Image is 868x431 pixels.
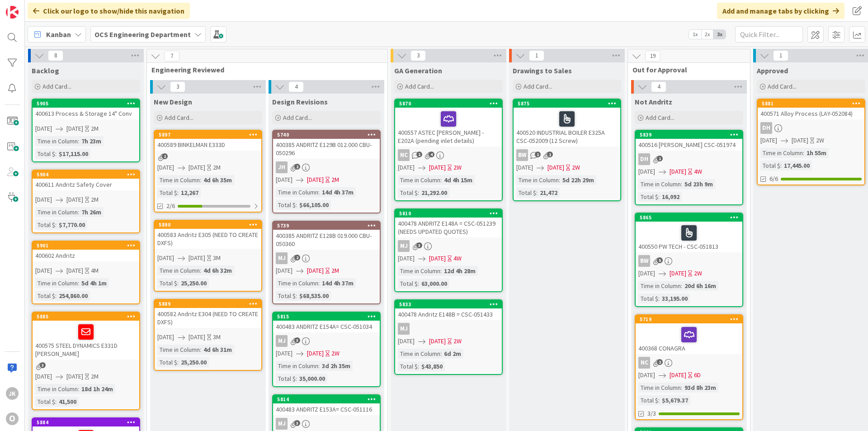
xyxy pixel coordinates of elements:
[276,266,292,275] span: [DATE]
[395,99,502,147] div: 5870400557 ASTEC [PERSON_NAME] - E202A (pending inlet details)
[94,30,191,39] b: OCS Engineering Department
[398,149,410,161] div: NC
[154,220,262,292] a: 5890400583 Andritz E305 (NEED TO CREATE DXFS)[DATE][DATE]3MTime in Column:4d 6h 32mTotal $:25,250.00
[638,255,650,267] div: BW
[635,130,743,205] a: 5839400516 [PERSON_NAME] CSC-051974DH[DATE][DATE]4WTime in Column:5d 23h 9mTotal $:16,092
[318,278,320,288] span: :
[57,220,87,230] div: $7,770.00
[331,175,339,185] div: 2M
[538,188,560,198] div: 21,472
[33,321,139,360] div: 400575 STEEL DYNAMICS E331D [PERSON_NAME]
[516,188,536,198] div: Total $
[440,349,442,359] span: :
[307,349,324,358] span: [DATE]
[418,361,419,371] span: :
[66,195,83,204] span: [DATE]
[682,383,718,393] div: 93d 8h 23m
[189,253,205,263] span: [DATE]
[276,335,288,347] div: MJ
[636,213,742,222] div: 5865
[213,332,221,342] div: 3M
[35,372,52,381] span: [DATE]
[179,188,201,198] div: 12,267
[78,278,79,288] span: :
[758,99,864,108] div: 5881
[35,136,78,146] div: Time in Column
[660,192,682,202] div: 16,092
[419,188,449,198] div: 21,292.00
[91,195,99,204] div: 2M
[429,254,446,263] span: [DATE]
[399,100,502,107] div: 5870
[155,300,261,328] div: 5889400582 Andritz E304 (NEED TO CREATE DXFS)
[694,370,701,380] div: 6D
[638,395,658,405] div: Total $
[398,266,440,276] div: Time in Column
[177,278,179,288] span: :
[395,209,502,237] div: 5810400478 ANDRITZ E148A = CSC-051239 (NEEDS UPDATED QUOTES)
[398,254,415,263] span: [DATE]
[35,384,78,394] div: Time in Column
[760,122,772,134] div: DH
[636,357,742,369] div: NC
[277,132,380,138] div: 5740
[42,82,71,90] span: Add Card...
[33,171,139,190] div: 5904400611 Andritz Safety Cover
[201,175,234,185] div: 4d 6h 35m
[273,395,380,415] div: 5814400483 ANDRITZ E153A= CSC-051116
[636,213,742,252] div: 5865400550 PW TECH - CSC-051813
[294,255,300,260] span: 2
[636,139,742,151] div: 400516 [PERSON_NAME] CSC-051974
[273,131,380,159] div: 5740400385 ANDRITZ E129B 012.000 CBU- 050296
[277,396,380,403] div: 5814
[398,349,440,359] div: Time in Column
[201,265,234,275] div: 4d 6h 32m
[307,175,324,185] span: [DATE]
[33,99,139,119] div: 5905400613 Process & Storage 14" Conv
[297,291,331,301] div: $68,535.00
[398,240,410,252] div: MJ
[399,210,502,217] div: 5810
[331,349,340,358] div: 2W
[189,163,205,172] span: [DATE]
[636,131,742,139] div: 5839
[200,345,201,355] span: :
[429,336,446,346] span: [DATE]
[157,175,200,185] div: Time in Column
[440,175,442,185] span: :
[636,315,742,323] div: 5719
[272,130,381,213] a: 5740400385 ANDRITZ E129B 012.000 CBU- 050296JH[DATE][DATE]2MTime in Column:14d 4h 37mTotal $:$66,...
[658,294,660,303] span: :
[296,291,297,301] span: :
[157,253,174,263] span: [DATE]
[670,370,686,380] span: [DATE]
[792,136,808,145] span: [DATE]
[769,174,778,184] span: 6/6
[66,372,83,381] span: [DATE]
[399,301,502,308] div: 5833
[682,281,718,291] div: 20d 6h 16m
[277,223,380,229] div: 5739
[572,163,580,172] div: 2W
[157,357,177,367] div: Total $
[636,315,742,354] div: 5719400368 CONAGRA
[159,222,261,228] div: 5890
[155,131,261,139] div: 5897
[803,148,804,158] span: :
[318,361,320,371] span: :
[640,214,742,221] div: 5865
[657,359,663,365] span: 2
[442,266,478,276] div: 12d 4h 28m
[560,175,596,185] div: 5d 22h 29m
[758,99,864,119] div: 5881400571 Alloy Process (LAY-052084)
[547,163,564,172] span: [DATE]
[35,266,52,275] span: [DATE]
[55,149,57,159] span: :
[694,269,702,278] div: 2W
[273,222,380,250] div: 5739400385 ANDRITZ E128B 019.000 CBU- 050360
[524,82,552,90] span: Add Card...
[37,313,139,320] div: 5885
[6,6,19,19] img: Visit kanbanzone.com
[638,357,650,369] div: NC
[440,266,442,276] span: :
